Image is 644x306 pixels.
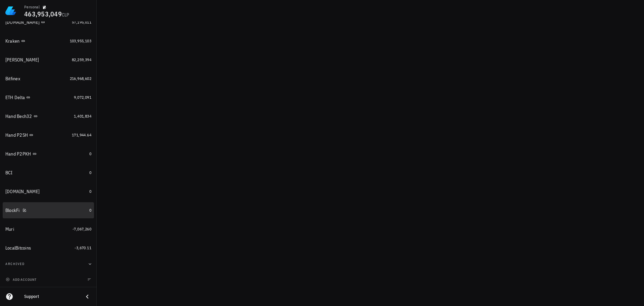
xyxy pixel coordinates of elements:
[3,165,94,181] a: BCI 0
[72,132,91,137] span: 171,944.64
[5,245,31,251] div: LocalBitcoins
[4,276,39,283] button: add account
[5,38,20,44] div: Kraken
[5,226,14,232] div: Muri
[24,294,78,299] div: Support
[70,38,91,43] span: 103,955,103
[73,226,91,231] span: -7,067,260
[5,114,32,119] div: Hand Bech32
[3,256,94,272] button: Archived
[89,151,91,156] span: 0
[5,95,25,100] div: ETH Delta
[5,170,13,176] div: BCI
[3,202,94,218] a: BlockFi 0
[3,127,94,143] a: Hand P2SH 171,944.64
[3,89,94,105] a: ETH Delta 9,072,091
[3,14,94,30] a: [DOMAIN_NAME] 57,195,011
[24,9,62,18] span: 463,953,049
[5,19,40,25] div: [DOMAIN_NAME]
[5,208,20,213] div: BlockFi
[70,76,91,81] span: 216,968,602
[75,245,91,250] span: -3,670.11
[3,183,94,200] a: [DOMAIN_NAME] 0
[5,189,40,194] div: [DOMAIN_NAME]
[3,240,94,256] a: LocalBitcoins -3,670.11
[3,52,94,68] a: [PERSON_NAME] 82,259,394
[74,114,91,119] span: 1,401,834
[72,57,91,62] span: 82,259,394
[89,208,91,213] span: 0
[3,146,94,162] a: Hand P2PKH 0
[3,108,94,124] a: Hand Bech32 1,401,834
[5,132,28,138] div: Hand P2SH
[89,170,91,175] span: 0
[24,4,40,10] div: Personal
[7,277,37,282] span: add account
[72,19,91,25] span: 57,195,011
[3,221,94,237] a: Muri -7,067,260
[74,95,91,100] span: 9,072,091
[3,71,94,87] a: Bitfinex 216,968,602
[62,12,70,18] span: CLP
[5,5,16,16] img: LedgiFi
[89,189,91,194] span: 0
[5,57,39,63] div: [PERSON_NAME]
[3,33,94,49] a: Kraken 103,955,103
[5,76,20,82] div: Bitfinex
[5,151,31,157] div: Hand P2PKH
